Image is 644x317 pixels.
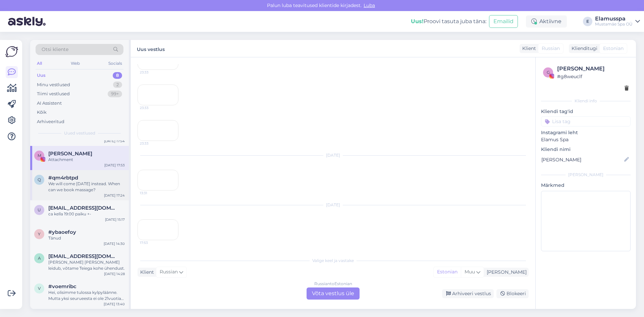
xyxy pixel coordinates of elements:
[542,45,560,52] span: Russian
[104,163,125,168] div: [DATE] 17:53
[595,16,633,21] div: Elamusspa
[489,15,518,28] button: Emailid
[541,156,623,163] input: Lisa nimi
[48,253,118,259] span: arne.sildnik@gmail.com
[160,268,178,276] span: Russian
[37,91,70,97] div: Tiimi vestlused
[595,16,640,27] a: ElamusspaMustamäe Spa OÜ
[37,100,62,107] div: AI Assistent
[603,45,624,52] span: Estonian
[140,70,165,75] span: 23:33
[362,2,377,8] span: Luba
[138,152,529,158] div: [DATE]
[104,139,125,144] div: [DATE] 17:54
[526,15,567,28] div: Aktiivne
[541,108,631,115] p: Kliendi tag'id
[36,59,43,68] div: All
[48,289,125,302] div: Hei, olisimme tulossa kylpyläänne. Mutta yksi seurueesta ei ole 21vuotias. Hän on 19. Pääseekö hä...
[104,241,125,246] div: [DATE] 14:30
[557,65,629,73] div: [PERSON_NAME]
[434,267,461,277] div: Estonian
[48,259,125,271] div: [PERSON_NAME] [PERSON_NAME] leidub, võtame Teiega kohe ühendust.
[37,82,70,88] div: Minu vestlused
[138,258,529,264] div: Valige keel ja vastake
[104,193,125,198] div: [DATE] 17:24
[314,281,352,287] div: Russian to Estonian
[547,70,550,75] span: g
[48,151,92,157] span: Monika Kuzmina
[48,235,125,241] div: Tänud
[569,45,597,52] div: Klienditugi
[48,181,125,193] div: We will come [DATE] instead. When can we book massage?
[48,157,125,163] div: Attachment
[108,91,122,97] div: 99+
[38,177,41,182] span: q
[48,175,78,181] span: #qm4rbtpd
[38,207,41,212] span: u
[465,269,475,275] span: Muu
[541,129,631,136] p: Instagrami leht
[541,136,631,143] p: Elamus Spa
[140,191,165,196] span: 13:31
[541,172,631,178] div: [PERSON_NAME]
[484,269,527,276] div: [PERSON_NAME]
[5,45,18,58] img: Askly Logo
[541,116,631,126] input: Lisa tag
[104,271,125,276] div: [DATE] 14:28
[48,211,125,217] div: ca kella 19:00 paiku +-
[105,217,125,222] div: [DATE] 15:17
[541,146,631,153] p: Kliendi nimi
[583,17,592,26] div: E
[138,269,154,276] div: Klient
[107,59,123,68] div: Socials
[48,283,76,289] span: #voemribc
[140,141,165,146] span: 23:33
[140,240,165,245] span: 17:53
[442,289,494,298] div: Arhiveeri vestlus
[64,130,95,136] span: Uued vestlused
[37,109,47,116] div: Kõik
[411,18,424,24] b: Uus!
[411,17,486,25] div: Proovi tasuta juba täna:
[113,82,122,88] div: 2
[557,73,629,80] div: # g8weuclf
[48,229,76,235] span: #ybaoefoy
[38,231,41,236] span: y
[137,44,165,53] label: Uus vestlus
[37,72,46,79] div: Uus
[42,46,68,53] span: Otsi kliente
[541,98,631,104] div: Kliendi info
[113,72,122,79] div: 8
[595,21,633,27] div: Mustamäe Spa OÜ
[140,105,165,110] span: 23:33
[38,256,41,261] span: a
[541,182,631,189] p: Märkmed
[69,59,81,68] div: Web
[38,153,41,158] span: M
[496,289,529,298] div: Blokeeri
[38,286,41,291] span: v
[520,45,536,52] div: Klient
[48,205,118,211] span: uporigin@gmail.com
[307,287,360,300] div: Võta vestlus üle
[37,118,64,125] div: Arhiveeritud
[138,202,529,208] div: [DATE]
[104,302,125,307] div: [DATE] 13:40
